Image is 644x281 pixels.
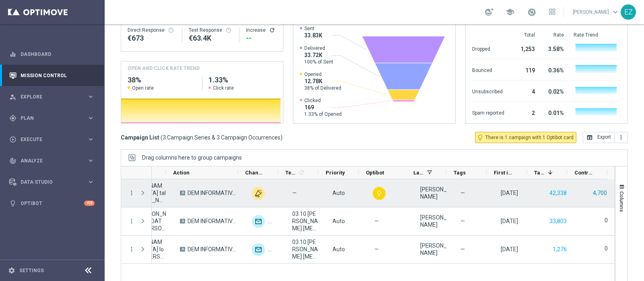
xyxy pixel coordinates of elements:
span: Sent [304,25,322,32]
span: Execute [21,137,87,142]
i: refresh [298,169,305,176]
span: Auto [332,190,345,196]
span: — [374,217,379,225]
div: €673 [128,33,175,43]
span: Action [173,170,190,176]
button: 33,803 [549,216,568,226]
a: Dashboard [21,43,95,65]
i: lightbulb [9,200,17,207]
div: Other [252,187,265,200]
a: [PERSON_NAME]keyboard_arrow_down [572,6,621,18]
i: keyboard_arrow_right [87,93,95,101]
a: Optibot [21,193,84,214]
h3: Campaign List [121,134,283,141]
i: keyboard_arrow_right [87,114,95,122]
span: Analyze [21,158,87,163]
button: Data Studio keyboard_arrow_right [9,179,95,185]
div: 1,253 [514,42,535,55]
span: DEM INFORMATIVA LOTTERIE [188,189,238,197]
span: Opened [304,71,341,78]
span: 100% of Sent [304,59,333,65]
div: Dropped [472,42,504,55]
span: — [374,246,379,253]
i: more_vert [128,217,135,225]
span: Last Modified By [413,170,424,176]
div: Elena Zarbin [420,242,447,256]
div: 03 Oct 2025, Friday [501,246,518,253]
span: keyboard_arrow_down [611,8,620,16]
h4: OPEN AND CLICK RATE TREND [128,65,200,72]
span: 3 Campaign Series & 3 Campaign Occurrences [163,134,281,141]
button: 42,338 [549,188,568,198]
div: Row Groups [142,154,242,161]
img: Optimail [252,243,265,256]
span: — [460,189,465,197]
label: 0 [605,245,608,252]
span: 169 [304,104,342,111]
span: Data Studio [21,180,87,185]
div: Optibot [9,193,95,214]
span: 12.78K [304,78,341,85]
div: Elena Zarbin [420,214,447,228]
span: DEM INFORMATIVA LOTTERIE [188,217,238,225]
span: Targeted Customers [534,170,545,176]
div: Spam reported [472,106,504,119]
span: Channel [245,170,264,176]
span: DEM INFORMATIVA LOTTERIE [188,246,238,253]
img: Other [268,215,281,228]
span: Tags [454,170,466,176]
span: — [292,189,297,197]
i: settings [8,267,15,274]
i: keyboard_arrow_right [87,157,95,164]
div: Increase [246,27,277,33]
span: Open rate [132,85,154,91]
span: Explore [21,94,87,99]
button: track_changes Analyze keyboard_arrow_right [9,158,95,164]
div: Total [514,32,535,38]
div: gps_fixed Plan keyboard_arrow_right [9,115,95,121]
button: equalizer Dashboard [9,51,95,57]
span: Priority [326,170,345,176]
span: A [180,247,185,252]
div: EZ [621,4,636,20]
div: lightbulb Optibot +10 [9,200,95,207]
button: lightbulb_outline There is 1 campaign with 1 Optibot card [475,132,576,143]
div: 03 Oct 2025, Friday [501,217,518,225]
div: Bounced [472,63,504,76]
div: Explore [9,93,87,101]
div: Analyze [9,157,87,164]
div: Execute [9,136,87,143]
img: Optimail [252,215,265,228]
button: refresh [269,27,275,33]
img: Other [268,243,281,256]
div: Dashboard [9,43,95,65]
div: -- [246,33,277,43]
div: Plan [9,115,87,122]
button: open_in_browser Export [583,132,615,143]
span: Calculate column [297,168,305,177]
div: Press SPACE to select this row. [121,207,152,236]
span: ) [281,134,283,141]
div: Press SPACE to select this row. [121,236,152,264]
span: Drag columns here to group campaigns [142,154,242,161]
button: Mission Control [9,72,95,79]
div: Data Studio [9,178,87,186]
button: person_search Explore keyboard_arrow_right [9,94,95,100]
button: 1,276 [552,244,568,254]
span: There is 1 campaign with 1 Optibot card [485,134,574,141]
div: 4 [514,84,535,97]
div: Direct Response [128,27,175,33]
a: Mission Control [21,65,95,86]
i: play_circle_outline [9,136,17,143]
button: play_circle_outline Execute keyboard_arrow_right [9,136,95,143]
